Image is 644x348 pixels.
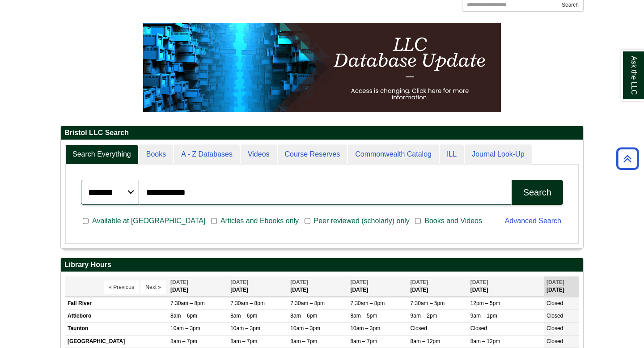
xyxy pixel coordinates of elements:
th: [DATE] [348,276,408,297]
span: 9am – 2pm [411,313,437,319]
span: Peer reviewed (scholarly) only [310,216,413,226]
input: Peer reviewed (scholarly) only [305,217,310,225]
span: Closed [547,313,563,319]
a: Course Reserves [278,144,347,165]
span: Closed [547,338,563,344]
span: 8am – 7pm [290,338,317,344]
span: 7:30am – 8pm [290,300,325,306]
span: 8am – 12pm [411,338,441,344]
a: ILL [440,144,464,165]
span: [DATE] [170,279,188,285]
span: [DATE] [290,279,308,285]
th: [DATE] [468,276,544,297]
span: 7:30am – 8pm [170,300,205,306]
span: Closed [547,300,563,306]
span: 8am – 7pm [170,338,197,344]
span: 8am – 6pm [290,313,317,319]
span: 7:30am – 8pm [350,300,385,306]
span: Closed [470,325,487,331]
input: Available at [GEOGRAPHIC_DATA] [83,217,89,225]
a: Books [139,144,173,165]
button: Search [512,180,563,205]
span: [DATE] [547,279,564,285]
span: 8am – 5pm [350,313,377,319]
td: Taunton [65,323,168,335]
span: 8am – 7pm [230,338,257,344]
input: Articles and Ebooks only [211,217,217,225]
a: Journal Look-Up [465,144,531,165]
h2: Library Hours [61,258,583,272]
span: [DATE] [470,279,488,285]
span: 10am – 3pm [230,325,260,331]
span: Closed [547,325,563,331]
img: HTML tutorial [143,23,501,112]
span: Available at [GEOGRAPHIC_DATA] [89,216,209,226]
span: 8am – 7pm [350,338,377,344]
a: Search Everything [65,144,138,165]
span: [DATE] [411,279,428,285]
th: [DATE] [228,276,288,297]
span: Closed [411,325,427,331]
span: 12pm – 5pm [470,300,500,306]
th: [DATE] [408,276,468,297]
div: Search [523,187,551,198]
span: 8am – 6pm [230,313,257,319]
span: [DATE] [350,279,368,285]
button: Next » [140,280,166,294]
span: 7:30am – 8pm [230,300,265,306]
span: 10am – 3pm [170,325,200,331]
td: Attleboro [65,310,168,323]
span: 10am – 3pm [290,325,320,331]
th: [DATE] [168,276,228,297]
span: 10am – 3pm [350,325,380,331]
span: [DATE] [230,279,248,285]
span: 8am – 12pm [470,338,500,344]
input: Books and Videos [415,217,421,225]
td: [GEOGRAPHIC_DATA] [65,335,168,348]
span: 9am – 1pm [470,313,497,319]
a: Commonwealth Catalog [348,144,439,165]
th: [DATE] [288,276,348,297]
span: 8am – 6pm [170,313,197,319]
a: Videos [241,144,277,165]
td: Fall River [65,297,168,310]
button: « Previous [104,280,139,294]
span: Articles and Ebooks only [217,216,302,226]
a: Advanced Search [505,217,561,225]
a: A - Z Databases [174,144,240,165]
th: [DATE] [544,276,579,297]
h2: Bristol LLC Search [61,126,583,140]
a: Back to Top [613,153,642,165]
span: 7:30am – 5pm [411,300,445,306]
span: Books and Videos [421,216,486,226]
